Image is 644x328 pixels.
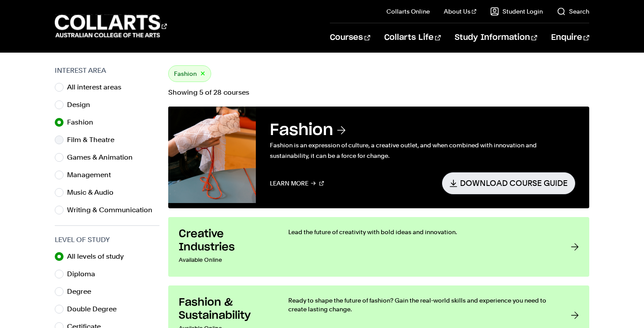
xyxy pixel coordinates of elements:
label: Degree [67,285,98,298]
a: Courses [330,23,370,52]
a: Collarts Online [386,7,430,16]
button: × [200,69,205,79]
a: Enquire [551,23,589,52]
h3: Fashion & Sustainability [179,296,271,322]
label: Management [67,169,118,181]
a: Search [557,7,589,16]
label: Games & Animation [67,151,140,164]
p: Available Online [179,254,271,266]
label: Diploma [67,268,102,280]
label: All interest areas [67,81,128,93]
p: Fashion is an expression of culture, a creative outlet, and when combined with innovation and sus... [270,140,575,161]
div: Fashion [168,65,211,82]
div: Go to homepage [55,14,167,39]
label: Writing & Communication [67,204,159,216]
label: Design [67,99,97,111]
a: Student Login [490,7,543,16]
p: Showing 5 of 28 courses [168,89,589,96]
h3: Interest Area [55,65,159,76]
label: Film & Theatre [67,134,121,146]
h3: Level of Study [55,235,159,245]
h3: Creative Industries [179,228,271,254]
a: Download Course Guide [442,172,575,194]
h3: Fashion [270,121,575,140]
label: Fashion [67,116,100,128]
p: Lead the future of creativity with bold ideas and innovation. [288,228,553,236]
a: Creative Industries Available Online Lead the future of creativity with bold ideas and innovation. [168,217,589,277]
label: Music & Audio [67,186,120,199]
a: About Us [444,7,476,16]
p: Ready to shape the future of fashion? Gain the real-world skills and experience you need to creat... [288,296,553,314]
img: Fashion [168,107,256,203]
label: All levels of study [67,250,131,263]
label: Double Degree [67,303,124,315]
a: Study Information [455,23,537,52]
a: Learn More [270,172,324,194]
a: Collarts Life [384,23,441,52]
